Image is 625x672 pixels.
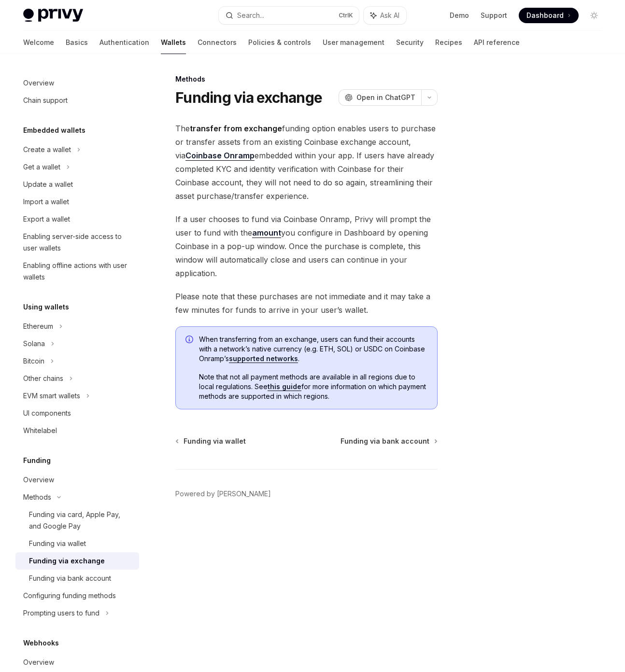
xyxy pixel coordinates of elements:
a: User management [323,31,384,54]
a: Whitelabel [15,422,139,439]
a: Import a wallet [15,193,139,210]
button: Ask AI [364,7,406,24]
div: Configuring funding methods [23,590,116,602]
h5: Funding [23,455,51,466]
h1: Funding via exchange [175,89,322,106]
h5: Webhooks [23,637,59,649]
a: Basics [66,31,88,54]
img: light logo [23,9,83,22]
div: Ethereum [23,321,53,332]
div: Funding via wallet [29,538,86,549]
div: Overview [23,657,54,668]
div: Funding via exchange [29,555,105,567]
div: Update a wallet [23,179,73,190]
h5: Embedded wallets [23,125,85,136]
a: Configuring funding methods [15,587,139,604]
span: If a user chooses to fund via Coinbase Onramp, Privy will prompt the user to fund with the you co... [175,212,438,280]
span: Funding via bank account [341,436,429,446]
a: UI components [15,405,139,422]
a: API reference [474,31,520,54]
a: Funding via bank account [15,570,139,587]
a: Funding via bank account [341,436,437,446]
div: Bitcoin [23,355,44,367]
span: When transferring from an exchange, users can fund their accounts with a network’s native currenc... [199,335,427,364]
div: Overview [23,474,54,486]
a: amount [252,228,281,238]
div: Funding via card, Apple Pay, and Google Pay [29,509,133,532]
div: Other chains [23,373,63,384]
a: Powered by [PERSON_NAME] [175,489,271,499]
a: Chain support [15,92,139,109]
div: EVM smart wallets [23,390,80,402]
a: Overview [15,654,139,671]
button: Open in ChatGPT [339,89,421,106]
a: Welcome [23,31,54,54]
div: Enabling offline actions with user wallets [23,260,133,283]
a: Wallets [161,31,186,54]
span: The funding option enables users to purchase or transfer assets from an existing Coinbase exchang... [175,122,438,203]
div: Import a wallet [23,196,69,208]
a: Recipes [435,31,462,54]
span: Ctrl K [339,12,353,19]
a: supported networks [229,354,298,363]
a: Demo [450,11,469,20]
a: Authentication [99,31,149,54]
a: Policies & controls [248,31,311,54]
a: Enabling offline actions with user wallets [15,257,139,286]
div: Chain support [23,95,68,106]
div: Search... [237,10,264,21]
button: Toggle dark mode [586,8,602,23]
div: Whitelabel [23,425,57,436]
a: Overview [15,74,139,92]
span: Ask AI [380,11,399,20]
a: Enabling server-side access to user wallets [15,228,139,257]
a: Support [481,11,507,20]
a: Connectors [198,31,237,54]
div: Enabling server-side access to user wallets [23,231,133,254]
span: Open in ChatGPT [356,93,415,102]
a: this guide [268,382,301,391]
div: Solana [23,338,45,350]
span: Note that not all payment methods are available in all regions due to local regulations. See for ... [199,372,427,401]
a: Security [396,31,424,54]
a: Funding via wallet [176,436,246,446]
div: Funding via bank account [29,573,111,584]
div: Prompting users to fund [23,607,99,619]
a: Funding via exchange [15,552,139,570]
span: Funding via wallet [184,436,246,446]
div: Methods [23,491,51,503]
a: Funding via wallet [15,535,139,552]
a: Export a wallet [15,210,139,228]
div: Get a wallet [23,161,60,173]
button: Search...CtrlK [219,7,359,24]
strong: transfer from exchange [190,124,282,133]
a: Update a wallet [15,176,139,193]
div: Export a wallet [23,213,70,225]
a: Coinbase Onramp [185,151,255,161]
div: Create a wallet [23,144,71,155]
div: Overview [23,77,54,89]
a: Funding via card, Apple Pay, and Google Pay [15,506,139,535]
span: Dashboard [526,11,564,20]
div: Methods [175,74,438,84]
span: Please note that these purchases are not immediate and it may take a few minutes for funds to arr... [175,290,438,317]
div: UI components [23,407,71,419]
a: Overview [15,471,139,489]
a: Dashboard [519,8,579,23]
svg: Info [185,336,195,345]
h5: Using wallets [23,301,69,313]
